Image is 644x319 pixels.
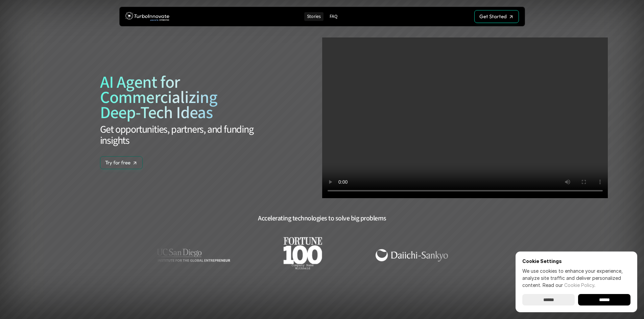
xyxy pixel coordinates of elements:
a: Get Started [474,10,519,23]
a: Stories [304,12,324,21]
img: TurboInnovate Logo [125,10,169,23]
span: Read our . [543,282,595,288]
p: We use cookies to enhance your experience, analyze site traffic and deliver personalized content. [522,267,630,289]
p: FAQ [330,14,337,20]
a: FAQ [327,12,340,21]
p: Cookie Settings [522,258,630,264]
p: Stories [307,14,321,20]
a: Cookie Policy [564,282,594,288]
p: Get Started [479,14,507,20]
